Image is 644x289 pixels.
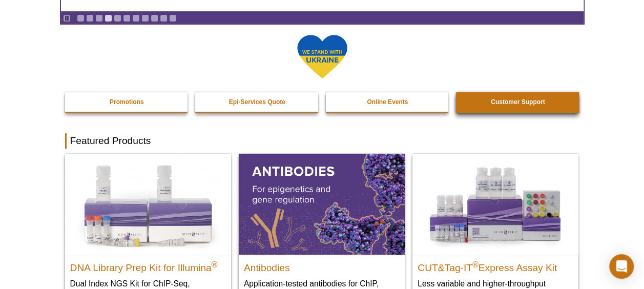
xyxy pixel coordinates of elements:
[472,260,479,269] sup: ®
[229,98,285,106] strong: Epi-Services Quote
[70,258,226,273] h2: DNA Library Prep Kit for Illumina
[456,92,580,112] a: Customer Support
[160,14,168,22] a: Go to slide 10
[95,14,103,22] a: Go to slide 3
[491,98,545,106] strong: Customer Support
[151,14,158,22] a: Go to slide 9
[63,14,71,22] a: Toggle autoplay
[169,14,177,22] a: Go to slide 11
[114,14,121,22] a: Go to slide 5
[141,14,149,22] a: Go to slide 8
[418,258,573,273] h2: CUT&Tag-IT Express Assay Kit
[244,258,400,273] h2: Antibodies
[239,154,405,254] img: All Antibodies
[367,98,408,106] strong: Online Events
[123,14,131,22] a: Go to slide 6
[609,254,634,279] div: Open Intercom Messenger
[297,34,348,79] img: We Stand With Ukraine
[77,14,85,22] a: Go to slide 1
[65,92,189,112] a: Promotions
[326,92,450,112] a: Online Events
[132,14,140,22] a: Go to slide 7
[195,92,319,112] a: Epi-Services Quote
[86,14,94,22] a: Go to slide 2
[65,154,231,254] img: DNA Library Prep Kit for Illumina
[65,133,579,149] h2: Featured Products
[212,260,218,269] sup: ®
[412,154,578,254] img: CUT&Tag-IT® Express Assay Kit
[105,14,112,22] a: Go to slide 4
[110,98,144,106] strong: Promotions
